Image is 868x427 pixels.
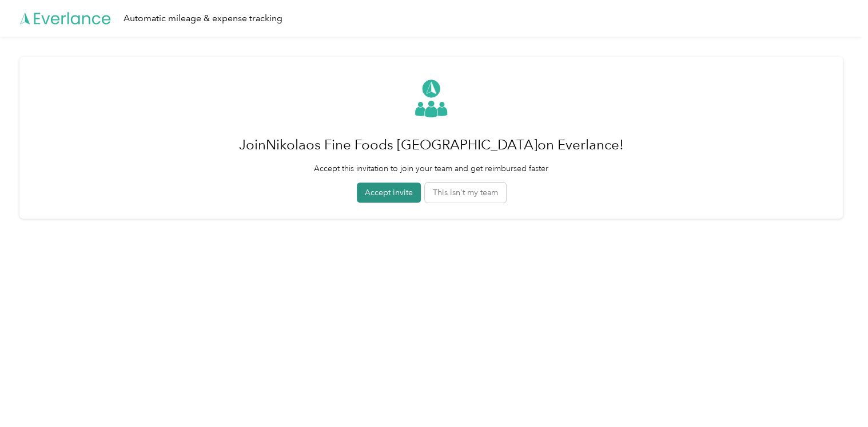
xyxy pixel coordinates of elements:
div: Automatic mileage & expense tracking [124,11,282,26]
button: Accept invite [357,183,421,203]
p: Accept this invitation to join your team and get reimbursed faster [239,163,624,175]
iframe: Everlance-gr Chat Button Frame [804,363,868,427]
h1: Join Nikolaos Fine Foods [GEOGRAPHIC_DATA] on Everlance! [239,131,624,159]
button: This isn't my team [425,183,506,203]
